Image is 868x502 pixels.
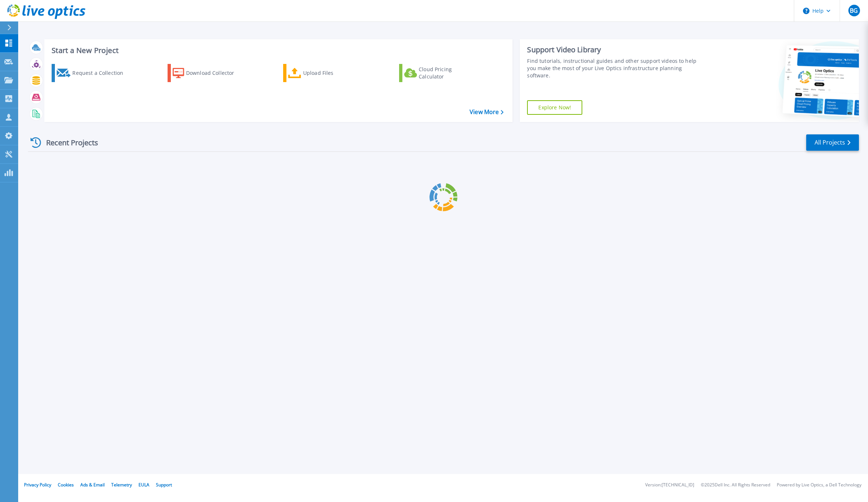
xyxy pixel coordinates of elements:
[303,66,361,80] div: Upload Files
[156,482,172,488] a: Support
[72,66,130,80] div: Request a Collection
[470,109,503,116] a: View More
[168,64,249,82] a: Download Collector
[645,483,694,487] li: Version: [TECHNICAL_ID]
[777,483,861,487] li: Powered by Live Optics, a Dell Technology
[399,64,480,82] a: Cloud Pricing Calculator
[24,482,51,488] a: Privacy Policy
[28,134,108,151] div: Recent Projects
[52,64,133,82] a: Request a Collection
[527,45,702,54] div: Support Video Library
[527,57,702,79] div: Find tutorials, instructional guides and other support videos to help you make the most of your L...
[527,100,582,115] a: Explore Now!
[850,8,858,13] span: BG
[419,66,477,80] div: Cloud Pricing Calculator
[701,483,770,487] li: © 2025 Dell Inc. All Rights Reserved
[80,482,105,488] a: Ads & Email
[111,482,132,488] a: Telemetry
[52,46,503,54] h3: Start a New Project
[283,64,364,82] a: Upload Files
[186,66,244,80] div: Download Collector
[806,134,859,151] a: All Projects
[138,482,149,488] a: EULA
[58,482,74,488] a: Cookies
